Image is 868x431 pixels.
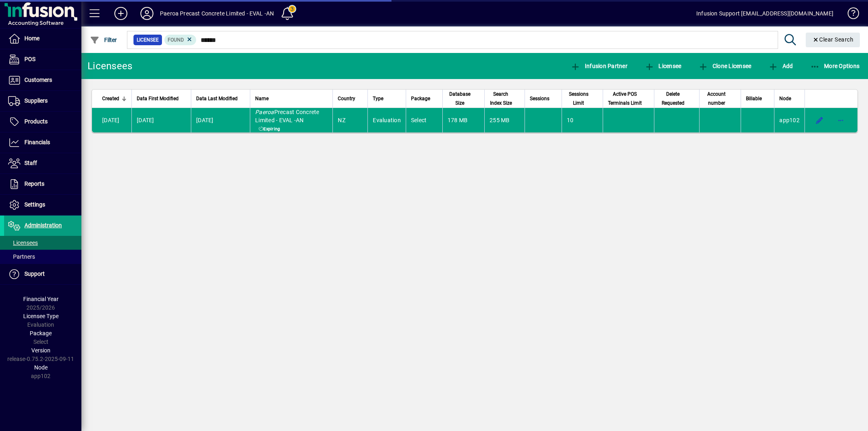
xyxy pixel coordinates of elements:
span: app102.prod.infusionbusinesssoftware.com [779,117,800,123]
span: Sessions Limit [567,90,590,108]
td: 255 MB [484,108,525,132]
span: Licensee Type [23,313,59,319]
div: Sessions Limit [567,90,598,108]
span: Active POS Terminals Limit [608,90,642,108]
span: Settings [24,201,45,208]
mat-chip: Found Status: Found [164,35,197,45]
span: Billable [746,94,762,103]
span: Search Index Size [490,90,512,108]
div: Data Last Modified [196,94,245,103]
span: Reports [24,180,44,187]
span: Package [411,94,430,103]
a: Settings [4,195,81,215]
a: Support [4,264,81,284]
span: Node [779,94,791,103]
div: Billable [746,94,769,103]
td: [DATE] [92,108,131,132]
span: Node [34,364,48,371]
span: Products [24,118,48,125]
div: Licensees [87,59,132,73]
div: Delete Requested [659,90,694,108]
span: Add [768,63,793,69]
div: Country [338,94,363,103]
a: Products [4,112,81,132]
div: Active POS Terminals Limit [608,90,649,108]
a: Suppliers [4,91,81,111]
a: Home [4,29,81,49]
button: Add [108,6,134,21]
td: [DATE] [131,108,191,132]
span: Suppliers [24,97,48,104]
div: Database Size [448,90,479,108]
div: Infusion Support [EMAIL_ADDRESS][DOMAIN_NAME] [696,7,833,20]
span: Financials [24,139,50,145]
span: Account number [704,90,729,108]
div: Search Index Size [490,90,520,108]
span: Expiring [257,126,282,132]
a: Staff [4,153,81,174]
td: 178 MB [442,108,484,132]
button: Licensee [643,59,684,73]
a: Partners [4,250,81,264]
span: Licensee [137,36,159,44]
button: Clear [806,33,860,47]
div: Name [255,94,328,103]
span: Database Size [448,90,472,108]
div: Type [373,94,401,103]
span: Filter [90,37,117,43]
span: Infusion Partner [571,63,627,69]
span: Clear Search [812,36,854,43]
span: Version [31,347,50,354]
span: Partners [8,253,35,260]
a: Financials [4,132,81,153]
div: Account number [704,90,736,108]
span: Name [255,94,269,103]
span: Type [373,94,383,103]
span: Customers [24,77,52,83]
button: Edit [813,114,826,127]
span: Precast Concrete Limited - EVAL -AN [255,109,319,123]
td: [DATE] [191,108,250,132]
span: Clone Licensee [698,63,751,69]
button: Clone Licensee [696,59,753,73]
div: Paeroa Precast Concrete Limited - EVAL -AN [160,7,274,20]
span: Package [30,330,52,336]
span: Home [24,35,39,42]
a: Customers [4,70,81,90]
span: More Options [810,63,860,69]
button: Infusion Partner [568,59,630,73]
span: POS [24,56,35,62]
span: Sessions [530,94,549,103]
div: Sessions [530,94,557,103]
em: Paeroa [255,109,274,115]
span: Licensees [8,240,38,246]
td: NZ [332,108,367,132]
span: Country [338,94,355,103]
div: Data First Modified [137,94,186,103]
span: Support [24,270,45,277]
button: More Options [808,59,862,73]
span: Administration [24,222,62,229]
td: Select [406,108,442,132]
div: Package [411,94,437,103]
span: Delete Requested [659,90,687,108]
span: Data First Modified [137,94,179,103]
td: Evaluation [367,108,406,132]
span: Data Last Modified [196,94,238,103]
a: Licensees [4,236,81,250]
span: Created [102,94,119,103]
button: Add [766,59,795,73]
button: Filter [88,33,119,47]
button: More options [834,114,847,127]
a: POS [4,49,81,70]
span: Staff [24,160,37,166]
span: Financial Year [23,296,59,302]
span: Found [168,37,184,43]
a: Knowledge Base [842,2,858,28]
div: Created [102,94,127,103]
span: Licensee [645,63,682,69]
button: Profile [134,6,160,21]
a: Reports [4,174,81,194]
td: 10 [562,108,603,132]
div: Node [779,94,800,103]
